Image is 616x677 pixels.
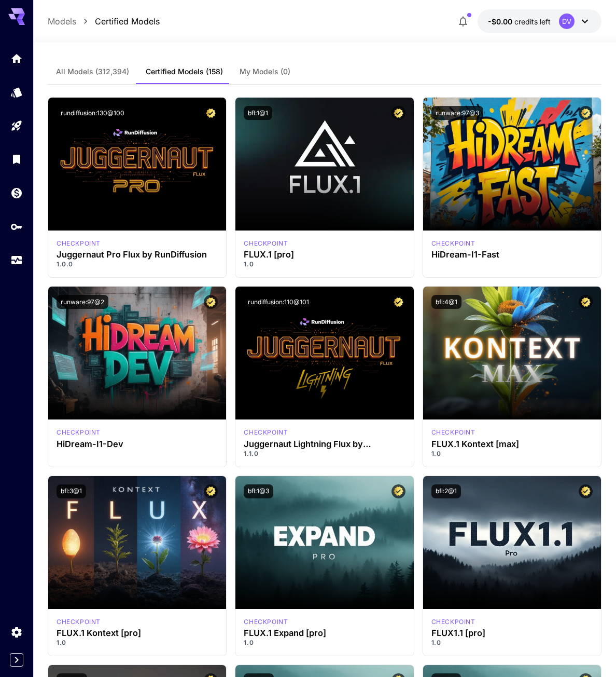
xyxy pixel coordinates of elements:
h3: FLUX.1 Kontext [pro] [57,628,218,638]
button: rundiffusion:110@101 [244,295,313,309]
p: checkpoint [57,617,101,627]
button: bfl:2@1 [431,484,461,498]
button: Certified Model – Vetted for best performance and includes a commercial license. [204,295,218,309]
div: Home [10,52,23,65]
h3: FLUX.1 [pro] [244,250,405,260]
nav: breadcrumb [48,15,160,28]
div: Wallet [10,186,23,199]
button: runware:97@2 [57,295,108,309]
button: Expand sidebar [10,653,23,667]
p: 1.0 [431,638,593,647]
div: API Keys [10,220,23,233]
p: checkpoint [244,239,288,248]
h3: FLUX1.1 [pro] [431,628,593,638]
h3: HiDream-I1-Dev [57,439,218,449]
h3: HiDream-I1-Fast [431,250,593,260]
h3: FLUX.1 Expand [pro] [244,628,405,638]
div: Library [10,152,23,165]
button: rundiffusion:130@100 [57,106,129,120]
button: bfl:1@3 [244,484,273,498]
div: Models [10,84,23,97]
a: Models [48,15,76,28]
button: Certified Model – Vetted for best performance and includes a commercial license. [204,484,218,498]
span: All Models (312,394) [56,67,129,76]
p: 1.0.0 [57,260,218,269]
p: checkpoint [431,428,475,437]
div: FLUX.1 D [57,239,101,248]
div: HiDream Dev [57,428,101,437]
span: Certified Models (158) [146,67,223,76]
span: -$0.00 [488,17,514,26]
div: Settings [10,626,23,639]
div: -$0.0026 [488,16,551,27]
p: checkpoint [57,428,101,437]
p: 1.0 [244,260,405,269]
h3: Juggernaut Lightning Flux by RunDiffusion [244,439,405,449]
div: FLUX.1 Kontext [pro] [57,617,101,627]
span: My Models (0) [240,67,290,76]
button: Certified Model – Vetted for best performance and includes a commercial license. [391,295,405,309]
div: fluxpro [431,617,475,627]
div: Usage [10,254,23,267]
p: 1.0 [244,638,405,647]
h3: FLUX.1 Kontext [max] [431,439,593,449]
p: checkpoint [431,617,475,627]
button: bfl:1@1 [244,106,272,120]
p: checkpoint [244,428,288,437]
h3: Juggernaut Pro Flux by RunDiffusion [57,250,218,260]
button: Certified Model – Vetted for best performance and includes a commercial license. [579,484,593,498]
button: Certified Model – Vetted for best performance and includes a commercial license. [579,295,593,309]
button: Certified Model – Vetted for best performance and includes a commercial license. [391,106,405,120]
div: Playground [10,119,23,132]
button: bfl:3@1 [57,484,86,498]
div: fluxpro [244,617,288,627]
div: FLUX.1 D [244,428,288,437]
div: fluxpro [244,239,288,248]
a: Certified Models [95,15,160,28]
div: HiDream Fast [431,239,475,248]
p: 1.0 [57,638,218,647]
p: checkpoint [244,617,288,627]
p: checkpoint [431,239,475,248]
button: Certified Model – Vetted for best performance and includes a commercial license. [579,106,593,120]
button: Certified Model – Vetted for best performance and includes a commercial license. [204,106,218,120]
button: -$0.0026DV [478,9,601,33]
p: 1.0 [431,449,593,458]
div: DV [559,13,575,29]
button: bfl:4@1 [431,295,461,309]
p: 1.1.0 [244,449,405,458]
p: checkpoint [57,239,101,248]
button: runware:97@3 [431,106,483,120]
button: Certified Model – Vetted for best performance and includes a commercial license. [391,484,405,498]
div: FLUX.1 Kontext [max] [431,428,475,437]
span: credits left [514,17,551,26]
